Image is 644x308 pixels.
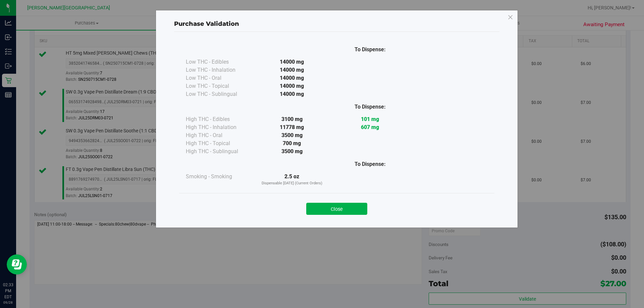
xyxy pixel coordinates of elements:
div: Smoking - Smoking [186,173,253,181]
div: To Dispense: [331,103,409,111]
div: To Dispense: [331,46,409,54]
iframe: Resource center [7,254,27,274]
strong: 607 mg [361,124,379,130]
div: High THC - Inhalation [186,123,253,131]
div: Low THC - Topical [186,82,253,90]
div: High THC - Sublingual [186,147,253,156]
div: Low THC - Oral [186,74,253,82]
div: High THC - Topical [186,139,253,147]
div: 3500 mg [253,131,331,139]
div: High THC - Edibles [186,115,253,123]
strong: 101 mg [361,116,379,122]
div: 14000 mg [253,66,331,74]
div: To Dispense: [331,160,409,168]
div: 14000 mg [253,90,331,98]
div: 2.5 oz [253,173,331,186]
div: High THC - Oral [186,131,253,139]
div: 14000 mg [253,74,331,82]
button: Close [306,203,367,215]
span: Purchase Validation [174,20,239,27]
div: 11778 mg [253,123,331,131]
div: Low THC - Inhalation [186,66,253,74]
p: Dispensable [DATE] (Current Orders) [253,181,331,186]
div: Low THC - Edibles [186,58,253,66]
div: 14000 mg [253,58,331,66]
div: 3100 mg [253,115,331,123]
div: 3500 mg [253,147,331,156]
div: 14000 mg [253,82,331,90]
div: 700 mg [253,139,331,147]
div: Low THC - Sublingual [186,90,253,98]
